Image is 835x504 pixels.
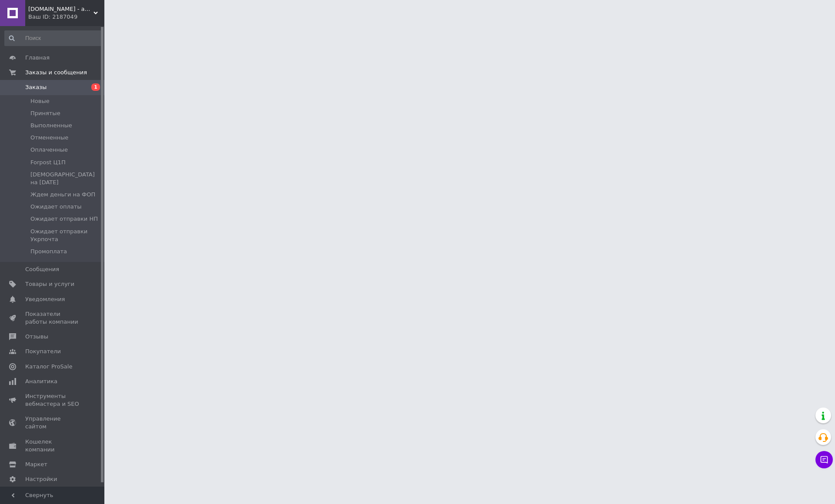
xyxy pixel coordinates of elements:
span: Заказы [25,83,47,91]
button: Чат с покупателем [815,451,833,468]
span: Ждем деньги на ФОП [30,191,95,199]
span: Главная [25,54,50,62]
span: Выполненные [30,122,72,129]
span: Ожидает оплаты [30,203,82,211]
span: Кошелек компании [25,438,80,454]
span: Заказы и сообщения [25,69,87,76]
span: Сообщения [25,265,59,273]
span: Инструменты вебмастера и SEO [25,392,80,408]
span: Каталог ProSale [25,363,72,371]
input: Поиск [4,30,103,46]
span: Принятые [30,109,60,117]
span: Новые [30,97,50,105]
span: Маркет [25,461,47,468]
span: Оплаченные [30,146,68,154]
span: Уведомления [25,295,65,303]
span: Forpost Ц1П [30,159,66,166]
span: Товары и услуги [25,280,74,288]
div: Ваш ID: 2187049 [28,13,104,21]
span: Настройки [25,475,57,483]
span: Аналитика [25,378,57,385]
span: Отзывы [25,333,48,341]
span: Управление сайтом [25,415,80,431]
span: Ожидает отправки НП [30,215,98,223]
span: Отмененные [30,134,68,142]
span: Промоплата [30,248,67,255]
span: Показатели работы компании [25,310,80,326]
span: Покупатели [25,348,61,355]
span: [DEMOGRAPHIC_DATA] на [DATE] [30,171,102,186]
span: 1 [91,83,100,91]
span: Ожидает отправки Укрпочта [30,228,102,243]
span: you-love-shop.com.ua - атрибутика, сувениры и украшения [28,5,94,13]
